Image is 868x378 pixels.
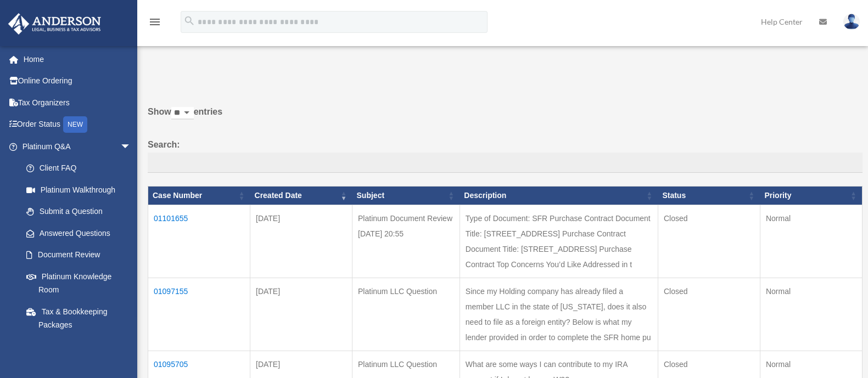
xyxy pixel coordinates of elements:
a: Home [8,48,148,70]
td: 01101655 [148,205,250,278]
a: Land Trust & Deed Forum [15,336,142,358]
th: Description: activate to sort column ascending [460,187,658,205]
th: Priority: activate to sort column ascending [760,187,862,205]
a: Online Ordering [8,70,148,92]
i: search [183,15,195,27]
td: Closed [658,205,760,278]
td: [DATE] [250,205,352,278]
a: Submit a Question [15,201,142,223]
span: arrow_drop_down [120,136,142,158]
a: Platinum Q&Aarrow_drop_down [8,136,142,157]
td: Normal [760,205,862,278]
a: Document Review [15,244,142,266]
td: Type of Document: SFR Purchase Contract Document Title: [STREET_ADDRESS] Purchase Contract Docume... [460,205,658,278]
th: Created Date: activate to sort column ascending [250,187,352,205]
td: Normal [760,278,862,351]
td: Platinum Document Review [DATE] 20:55 [352,205,460,278]
img: Anderson Advisors Platinum Portal [5,13,104,35]
select: Showentries [171,107,194,120]
a: Tax Organizers [8,92,148,114]
label: Search: [148,137,863,173]
a: Answered Questions [15,222,137,244]
a: Platinum Knowledge Room [15,266,142,301]
th: Subject: activate to sort column ascending [352,187,460,205]
input: Search: [148,153,863,173]
a: Client FAQ [15,157,142,179]
td: Closed [658,278,760,351]
a: Tax & Bookkeeping Packages [15,301,142,336]
img: User Pic [843,14,860,30]
th: Case Number: activate to sort column ascending [148,187,250,205]
i: menu [148,15,161,29]
label: Show entries [148,104,863,131]
td: Platinum LLC Question [352,278,460,351]
td: 01097155 [148,278,250,351]
a: Platinum Walkthrough [15,179,142,201]
th: Status: activate to sort column ascending [658,187,760,205]
a: menu [148,19,161,29]
div: NEW [63,116,87,133]
td: [DATE] [250,278,352,351]
a: Order StatusNEW [8,114,148,136]
td: Since my Holding company has already filed a member LLC in the state of [US_STATE], does it also ... [460,278,658,351]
